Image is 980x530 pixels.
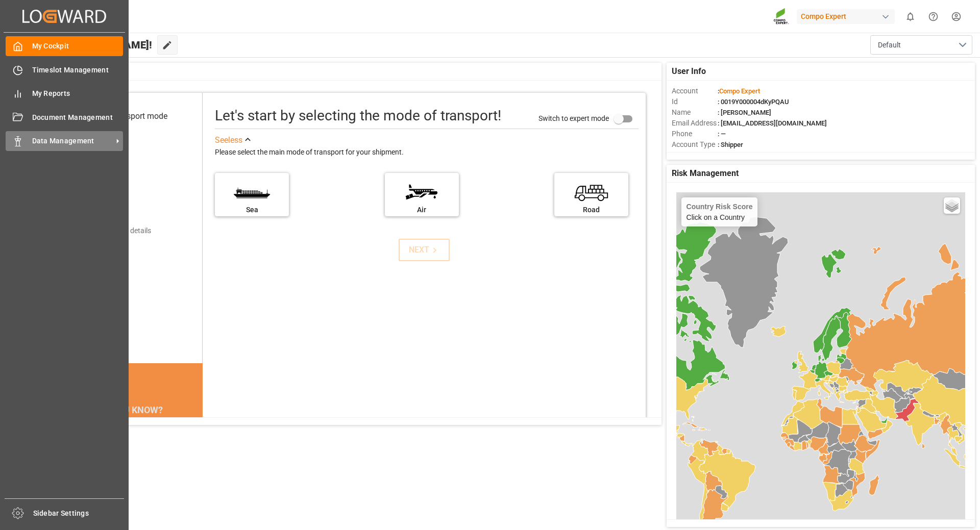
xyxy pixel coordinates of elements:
[672,86,718,96] span: Account
[32,65,124,75] span: Timeslot Management
[718,109,771,116] span: : [PERSON_NAME]
[33,508,125,519] span: Sidebar Settings
[944,197,960,214] a: Layers
[559,205,623,215] div: Road
[215,134,242,146] div: See less
[718,98,789,106] span: : 0019Y000004dKyPQAU
[672,65,706,78] span: User Info
[672,167,739,180] span: Risk Management
[32,41,124,52] span: My Cockpit
[399,239,450,261] button: NEXT
[878,40,901,51] span: Default
[32,112,124,123] span: Document Management
[687,203,753,211] h4: Country Risk Score
[899,5,922,28] button: show 0 new notifications
[215,105,501,127] div: Let's start by selecting the mode of transport!
[42,35,152,55] span: Hello [PERSON_NAME]!
[220,205,284,215] div: Sea
[6,60,123,80] a: Timeslot Management
[55,399,203,420] div: DID YOU KNOW?
[32,136,113,146] span: Data Management
[687,203,753,221] div: Click on a Country
[870,35,972,55] button: open menu
[718,130,726,138] span: : —
[409,244,440,256] div: NEXT
[32,88,124,99] span: My Reports
[797,7,899,26] button: Compo Expert
[215,146,639,159] div: Please select the main mode of transport for your shipment.
[390,205,454,215] div: Air
[922,5,945,28] button: Help Center
[538,114,609,122] span: Switch to expert mode
[672,118,718,129] span: Email Address
[672,129,718,139] span: Phone
[718,141,743,148] span: : Shipper
[718,119,827,127] span: : [EMAIL_ADDRESS][DOMAIN_NAME]
[719,87,760,95] span: Compo Expert
[672,107,718,118] span: Name
[773,8,790,26] img: Screenshot%202023-09-29%20at%2010.02.21.png_1712312052.png
[672,139,718,150] span: Account Type
[672,96,718,107] span: Id
[797,9,895,24] div: Compo Expert
[6,36,123,56] a: My Cockpit
[718,87,760,95] span: :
